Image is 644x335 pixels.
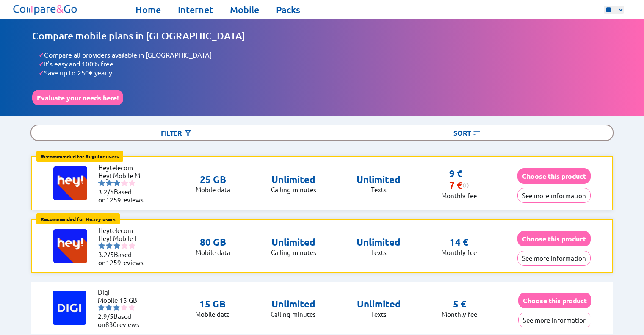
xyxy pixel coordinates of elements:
a: See more information [517,191,591,199]
p: Calling minutes [271,248,316,256]
p: Mobile data [196,248,230,256]
img: Button open the sorting menu [473,129,481,137]
span: 3.2/5 [98,188,114,196]
p: Texts [357,185,401,194]
img: starnr5 [129,180,135,186]
a: Mobile [230,4,259,16]
li: Compare all providers available in [GEOGRAPHIC_DATA] [39,50,612,59]
a: Choose this product [517,172,591,180]
button: See more information [517,188,591,203]
span: 1259 [106,258,121,266]
p: 15 GB [195,298,230,310]
span: ✓ [39,50,44,59]
li: Based on reviews [98,250,149,266]
button: See more information [517,251,591,266]
p: Texts [357,248,401,256]
img: starnr3 [113,304,120,311]
li: Heytelecom [98,226,149,234]
img: Logo of Digi [53,291,86,325]
h1: Compare mobile plans in [GEOGRAPHIC_DATA] [32,30,612,42]
img: starnr1 [98,304,105,311]
img: Logo of Heytelecom [53,229,87,263]
p: Unlimited [271,298,316,310]
a: Internet [178,4,213,16]
p: Monthly fee [442,310,477,318]
li: Save up to 250€ yearly [39,68,612,77]
p: 25 GB [196,174,230,185]
a: See more information [517,254,591,262]
p: Calling minutes [271,310,316,318]
img: starnr3 [113,242,120,249]
li: It's easy and 100% free [39,59,612,68]
button: Choose this product [517,168,591,184]
p: Texts [357,310,401,318]
img: starnr1 [98,242,105,249]
p: Unlimited [357,236,401,248]
button: Choose this product [517,231,591,246]
span: 1259 [106,196,121,204]
span: 3.2/5 [98,250,114,258]
img: starnr1 [98,180,105,186]
img: starnr4 [121,304,127,311]
span: ✓ [39,68,44,77]
img: Logo of Compare&Go [11,2,80,17]
img: starnr5 [129,242,135,249]
p: Unlimited [271,236,316,248]
li: Heytelecom [98,163,149,172]
img: starnr3 [113,180,120,186]
li: Hey! Mobile M [98,172,149,180]
li: Digi [98,288,149,296]
img: starnr2 [106,242,113,249]
li: Based on reviews [98,312,149,328]
p: Monthly fee [441,248,477,256]
p: Monthly fee [441,191,477,199]
button: Evaluate your needs here! [32,90,123,105]
a: Choose this product [518,296,591,305]
li: Based on reviews [98,188,149,204]
p: 5 € [453,298,466,310]
button: See more information [518,313,591,327]
li: Hey! Mobile L [98,234,149,242]
img: information [462,182,469,189]
p: Unlimited [357,174,401,185]
p: Calling minutes [271,185,316,194]
a: Home [135,4,161,16]
p: Unlimited [357,298,401,310]
img: Logo of Heytelecom [53,166,87,200]
s: 9 € [449,168,462,179]
div: Sort [322,125,613,140]
img: starnr2 [105,304,112,311]
p: 14 € [450,236,468,248]
p: Mobile data [195,310,230,318]
p: Mobile data [196,185,230,194]
a: See more information [518,316,591,324]
div: Filter [31,125,322,140]
b: Recommended for Heavy users [41,216,116,222]
img: starnr2 [106,180,113,186]
span: 2.9/5 [98,312,113,320]
a: Choose this product [517,235,591,243]
div: 7 € [449,180,469,191]
button: Choose this product [518,293,591,308]
span: ✓ [39,59,44,68]
span: 830 [105,320,117,328]
p: 80 GB [196,236,230,248]
img: starnr4 [121,242,128,249]
a: Packs [276,4,300,16]
li: Mobile 15 GB [98,296,149,304]
p: Unlimited [271,174,316,185]
img: Button open the filtering menu [184,129,192,137]
img: starnr4 [121,180,128,186]
img: starnr5 [128,304,135,311]
b: Recommended for Regular users [41,153,119,160]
